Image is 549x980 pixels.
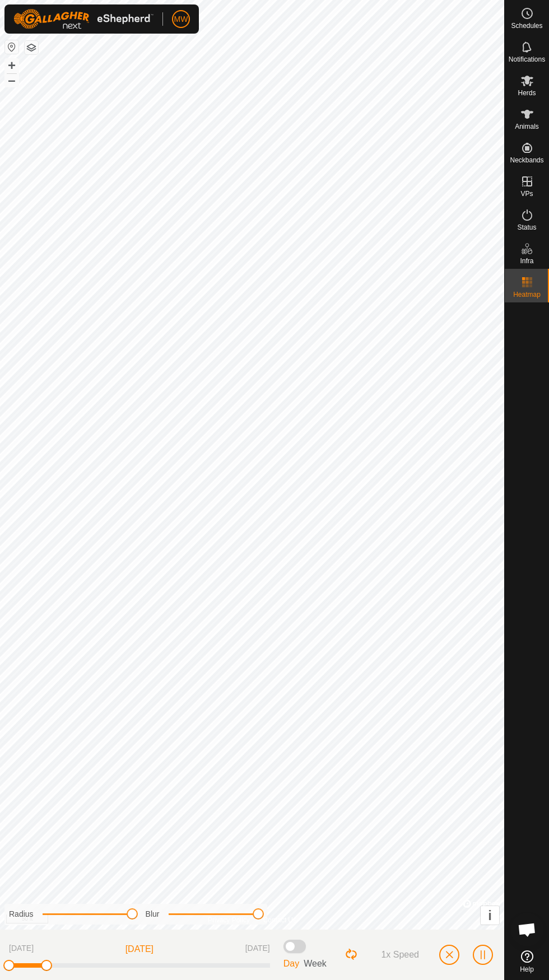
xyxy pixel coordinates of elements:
a: Open chat [510,913,544,946]
span: Heatmap [513,291,541,298]
span: i [488,908,492,923]
span: MW [174,13,188,25]
button: + [5,59,18,72]
button: Map Layers [25,41,38,54]
span: Herds [518,90,536,96]
span: [DATE] [245,942,270,956]
span: Help [520,966,534,973]
span: 1x Speed [381,950,419,960]
span: Notifications [509,56,545,63]
span: Day [283,959,299,968]
button: – [5,73,18,87]
a: Privacy Policy [208,915,250,925]
button: i [481,906,499,925]
button: Reset Map [5,40,18,54]
span: VPs [520,190,533,197]
button: Loop Button [345,948,359,962]
span: [DATE] [9,942,34,956]
label: Radius [9,908,34,920]
a: Help [505,946,549,977]
span: Infra [520,258,533,264]
span: Neckbands [510,157,543,164]
a: Contact Us [263,915,296,925]
span: Animals [515,123,539,130]
img: Gallagher Logo [13,9,153,29]
label: Blur [146,908,160,920]
span: Week [304,959,327,968]
span: [DATE] [125,942,153,956]
span: Status [517,224,536,231]
button: Speed Button [367,945,428,964]
span: Schedules [511,22,542,29]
